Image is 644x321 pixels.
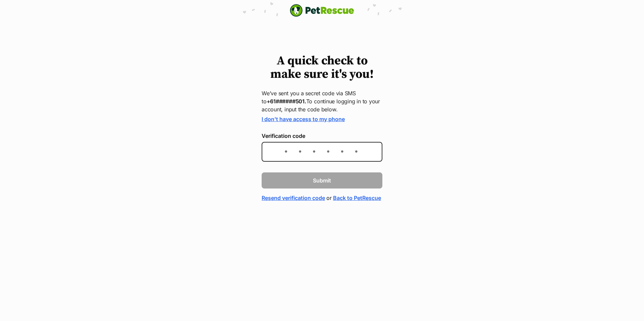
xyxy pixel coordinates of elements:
[262,54,382,81] h1: A quick check to make sure it's you!
[262,116,345,122] a: I don't have access to my phone
[333,194,381,202] a: Back to PetRescue
[290,4,354,17] a: PetRescue
[262,142,382,162] input: Enter the 6-digit verification code sent to your device
[267,98,306,105] strong: +61######501.
[262,89,382,113] p: We’ve sent you a secret code via SMS to To continue logging in to your account, input the code be...
[313,176,331,184] span: Submit
[262,172,382,189] button: Submit
[262,194,325,202] a: Resend verification code
[262,133,382,139] label: Verification code
[326,194,332,202] span: or
[290,4,354,17] img: logo-e224e6f780fb5917bec1dbf3a21bbac754714ae5b6737aabdf751b685950b380.svg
